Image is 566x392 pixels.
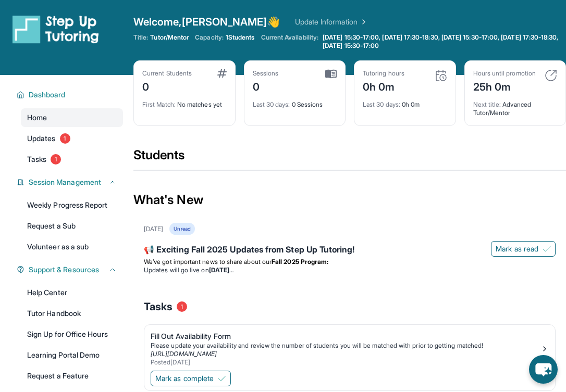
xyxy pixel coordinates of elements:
[261,33,318,50] span: Current Availability:
[253,69,279,78] div: Sessions
[24,177,117,187] button: Session Management
[142,78,192,94] div: 0
[21,283,123,302] a: Help Center
[491,241,556,257] button: Mark as read
[151,358,540,366] div: Posted [DATE]
[195,33,224,42] span: Capacity:
[545,69,557,82] img: card
[209,266,233,274] strong: [DATE]
[169,223,194,235] div: Unread
[496,244,538,254] span: Mark as read
[155,373,214,384] span: Mark as complete
[323,33,564,50] span: [DATE] 15:30-17:00, [DATE] 17:30-18:30, [DATE] 15:30-17:00, [DATE] 17:30-18:30, [DATE] 15:30-17:00
[133,177,566,223] div: What's New
[473,100,501,108] span: Next title :
[21,217,123,235] a: Request a Sub
[142,100,176,108] span: First Match :
[253,100,290,108] span: Last 30 days :
[133,33,148,42] span: Title:
[24,90,117,100] button: Dashboard
[133,147,566,170] div: Students
[21,304,123,323] a: Tutor Handbook
[144,299,173,314] span: Tasks
[13,15,99,44] img: logo
[150,33,189,42] span: Tutor/Mentor
[144,243,556,258] div: 📢 Exciting Fall 2025 Updates from Step Up Tutoring!
[473,78,536,94] div: 25h 0m
[435,69,447,82] img: card
[144,225,163,233] div: [DATE]
[253,78,279,94] div: 0
[253,94,337,109] div: 0 Sessions
[27,133,56,144] span: Updates
[473,69,536,78] div: Hours until promotion
[29,177,101,187] span: Session Management
[151,371,231,386] button: Mark as complete
[21,346,123,364] a: Learning Portal Demo
[363,100,400,108] span: Last 30 days :
[21,366,123,385] a: Request a Feature
[363,78,404,94] div: 0h 0m
[21,196,123,214] a: Weekly Progress Report
[21,237,123,256] a: Volunteer as a sub
[21,108,123,127] a: Home
[142,94,227,109] div: No matches yet
[133,15,280,29] span: Welcome, [PERSON_NAME] 👋
[218,374,226,383] img: Mark as complete
[144,258,272,265] span: We’ve got important news to share about our
[217,69,227,78] img: card
[27,112,47,123] span: Home
[272,258,328,265] strong: Fall 2025 Program:
[60,133,70,144] span: 1
[29,264,99,275] span: Support & Resources
[363,69,404,78] div: Tutoring hours
[543,245,551,253] img: Mark as read
[226,33,255,42] span: 1 Students
[21,325,123,344] a: Sign Up for Office Hours
[24,264,117,275] button: Support & Resources
[144,325,555,369] a: Fill Out Availability FormPlease update your availability and review the number of students you w...
[144,266,556,274] li: Updates will go live on
[321,33,566,50] a: [DATE] 15:30-17:00, [DATE] 17:30-18:30, [DATE] 15:30-17:00, [DATE] 17:30-18:30, [DATE] 15:30-17:00
[151,350,217,358] a: [URL][DOMAIN_NAME]
[177,301,187,312] span: 1
[325,69,337,79] img: card
[21,150,123,169] a: Tasks1
[29,90,66,100] span: Dashboard
[21,129,123,148] a: Updates1
[529,355,558,384] button: chat-button
[51,154,61,165] span: 1
[142,69,192,78] div: Current Students
[27,154,46,165] span: Tasks
[151,331,540,342] div: Fill Out Availability Form
[473,94,558,117] div: Advanced Tutor/Mentor
[363,94,447,109] div: 0h 0m
[358,17,368,27] img: Chevron Right
[295,17,368,27] a: Update Information
[151,342,540,350] div: Please update your availability and review the number of students you will be matched with prior ...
